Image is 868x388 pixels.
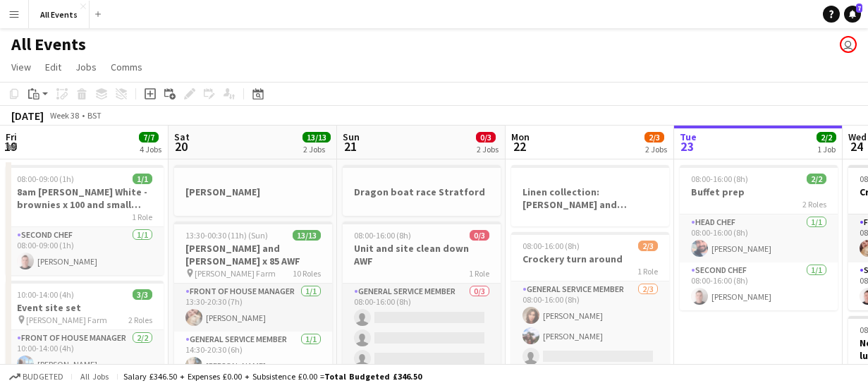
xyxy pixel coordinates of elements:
span: Edit [45,61,61,73]
span: 2/3 [638,241,658,251]
span: 10 Roles [293,268,321,279]
span: 21 [341,138,360,154]
span: 23 [678,138,697,154]
span: Tue [680,131,697,143]
span: 19 [4,138,17,154]
h3: Linen collection: [PERSON_NAME] and [PERSON_NAME] [511,186,669,211]
app-card-role: Head Chef1/108:00-16:00 (8h)[PERSON_NAME] [680,214,838,262]
span: 08:00-09:00 (1h) [17,174,74,184]
div: Salary £346.50 + Expenses £0.00 + Subsistence £0.00 = [123,371,422,382]
span: 08:00-16:00 (8h) [522,241,580,251]
a: View [6,58,37,76]
span: 13/13 [302,132,331,143]
span: Total Budgeted £346.50 [324,371,422,382]
span: Week 38 [47,110,82,121]
span: [PERSON_NAME] Farm [195,268,276,279]
span: View [11,61,31,73]
h3: Unit and site clean down AWF [343,242,501,267]
span: Comms [111,61,142,73]
div: 2 Jobs [477,144,499,154]
app-job-card: Dragon boat race Stratford [343,165,501,216]
span: 08:00-16:00 (8h) [691,174,748,184]
span: 20 [172,138,190,154]
span: 1 Role [637,266,658,277]
span: 08:00-16:00 (8h) [354,230,411,241]
span: 13/13 [293,230,321,241]
app-card-role: General service member1/114:30-20:30 (6h)[PERSON_NAME] [174,332,332,380]
span: Jobs [75,61,97,73]
div: [DATE] [11,109,44,123]
h3: Crockery turn around [511,253,669,265]
span: 24 [846,138,867,154]
a: Comms [105,58,148,76]
span: 2 Roles [802,199,826,210]
div: 1 Job [817,144,836,154]
span: 2 Roles [128,315,152,325]
h3: Event site set [6,301,164,314]
a: Edit [39,58,67,76]
div: BST [87,110,102,121]
h3: Dragon boat race Stratford [343,186,501,198]
h1: All Events [11,34,86,55]
app-job-card: 08:00-16:00 (8h)0/3Unit and site clean down AWF1 RoleGeneral service member0/308:00-16:00 (8h) [343,222,501,372]
span: Budgeted [23,372,63,382]
span: Sat [174,131,190,143]
app-card-role: General service member2/308:00-16:00 (8h)[PERSON_NAME][PERSON_NAME] [511,281,669,370]
span: Wed [848,131,867,143]
span: Fri [6,131,17,143]
div: 2 Jobs [645,144,667,154]
span: 3/3 [133,289,152,300]
app-card-role: Second Chef1/108:00-09:00 (1h)[PERSON_NAME] [6,227,164,275]
div: 4 Jobs [140,144,161,154]
span: 10:00-14:00 (4h) [17,289,74,300]
h3: 8am [PERSON_NAME] White - brownies x 100 and small cake - collecting [6,186,164,211]
a: 7 [844,6,861,23]
h3: [PERSON_NAME] [174,186,332,198]
app-card-role: Second Chef1/108:00-16:00 (8h)[PERSON_NAME] [680,262,838,310]
app-job-card: 08:00-09:00 (1h)1/18am [PERSON_NAME] White - brownies x 100 and small cake - collecting1 RoleSeco... [6,165,164,275]
app-card-role: General service member0/308:00-16:00 (8h) [343,284,501,372]
app-job-card: 08:00-16:00 (8h)2/2Buffet prep2 RolesHead Chef1/108:00-16:00 (8h)[PERSON_NAME]Second Chef1/108:00... [680,165,838,310]
span: 7/7 [139,132,159,143]
button: Budgeted [7,369,66,384]
span: 2/2 [817,132,836,143]
span: 13:30-00:30 (11h) (Sun) [185,230,268,241]
span: 2/3 [644,132,664,143]
span: Sun [343,131,360,143]
span: [PERSON_NAME] Farm [26,315,107,325]
app-job-card: Linen collection: [PERSON_NAME] and [PERSON_NAME] [511,165,669,226]
app-job-card: [PERSON_NAME] [174,165,332,216]
span: 0/3 [476,132,496,143]
span: 1 Role [132,212,152,222]
span: All jobs [78,371,111,382]
app-job-card: 08:00-16:00 (8h)2/3Crockery turn around1 RoleGeneral service member2/308:00-16:00 (8h)[PERSON_NAM... [511,232,669,370]
button: All Events [29,1,90,28]
div: 2 Jobs [303,144,330,154]
span: 22 [509,138,530,154]
span: 7 [856,4,862,13]
span: 1 Role [469,268,489,279]
h3: Buffet prep [680,186,838,198]
app-user-avatar: Lucy Hinks [840,36,857,53]
app-card-role: Front of House Manager1/113:30-20:30 (7h)[PERSON_NAME] [174,284,332,332]
span: 1/1 [133,174,152,184]
h3: [PERSON_NAME] and [PERSON_NAME] x 85 AWF [174,242,332,267]
span: Mon [511,131,530,143]
span: 0/3 [470,230,489,241]
a: Jobs [70,58,102,76]
span: 2/2 [807,174,826,184]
